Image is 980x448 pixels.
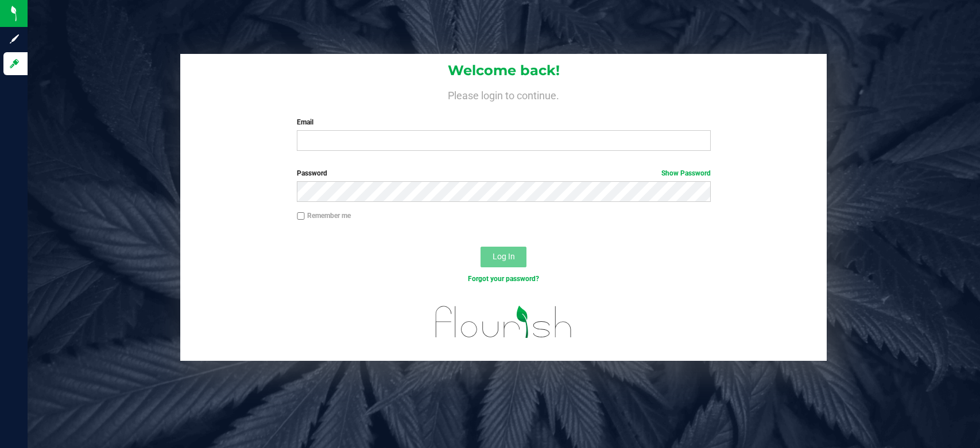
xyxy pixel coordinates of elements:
[180,87,827,101] h4: Please login to continue.
[297,117,711,127] label: Email
[481,247,526,267] button: Log In
[661,169,711,177] a: Show Password
[423,296,584,348] img: flourish_logo.svg
[297,211,351,221] label: Remember me
[468,275,539,283] a: Forgot your password?
[493,252,515,261] span: Log In
[297,169,327,177] span: Password
[180,63,827,78] h1: Welcome back!
[9,58,20,69] inline-svg: Log in
[9,33,20,45] inline-svg: Sign up
[297,212,305,220] input: Remember me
